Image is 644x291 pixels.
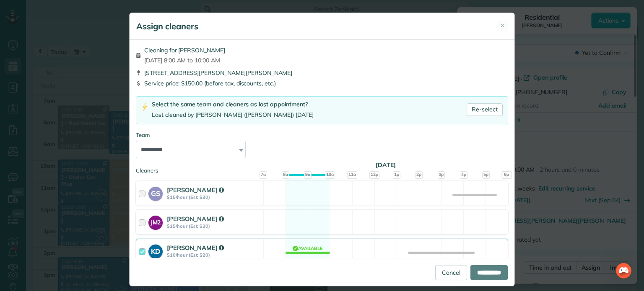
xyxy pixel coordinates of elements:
div: Team [136,131,508,139]
span: Cleaning for [PERSON_NAME] [144,46,225,54]
h5: Assign cleaners [136,21,198,32]
span: [DATE] 8:00 AM to 10:00 AM [144,56,225,64]
strong: [PERSON_NAME] [167,186,224,194]
strong: [PERSON_NAME] [167,215,224,223]
strong: JM2 [148,216,163,227]
div: Select the same team and cleaners as last appointment? [152,100,314,109]
strong: KD [148,245,163,256]
strong: [PERSON_NAME] [167,244,224,252]
div: Last cleaned by [PERSON_NAME] ([PERSON_NAME]) [DATE] [152,111,314,119]
a: Cancel [435,265,467,280]
div: Cleaners [136,167,508,169]
strong: $15/hour (Est: $30) [167,223,261,229]
strong: $15/hour (Est: $30) [167,194,261,200]
a: Re-select [467,103,503,116]
strong: GS [148,187,163,198]
div: [STREET_ADDRESS][PERSON_NAME][PERSON_NAME] [136,69,508,77]
strong: $10/hour (Est: $20) [167,252,261,258]
img: lightning-bolt-icon-94e5364df696ac2de96d3a42b8a9ff6ba979493684c50e6bbbcda72601fa0d29.png [141,103,148,111]
span: ✕ [500,22,505,30]
div: Service price: $150.00 (before tax, discounts, etc.) [136,79,508,88]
